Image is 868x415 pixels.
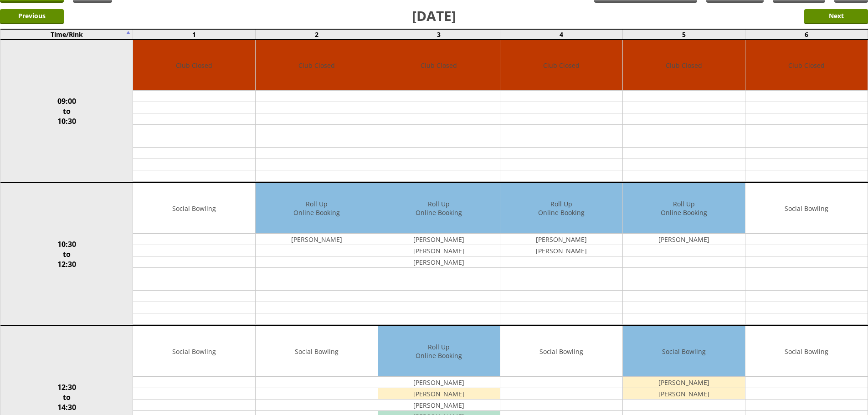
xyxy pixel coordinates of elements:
[378,29,500,40] td: 3
[500,245,622,256] td: [PERSON_NAME]
[500,234,622,245] td: [PERSON_NAME]
[745,29,868,40] td: 6
[133,29,256,40] td: 1
[378,256,500,268] td: [PERSON_NAME]
[500,183,622,234] td: Roll Up Online Booking
[255,29,378,40] td: 2
[378,40,500,91] td: Club Closed
[378,388,500,400] td: [PERSON_NAME]
[378,234,500,245] td: [PERSON_NAME]
[623,40,745,91] td: Club Closed
[378,245,500,256] td: [PERSON_NAME]
[745,326,868,377] td: Social Bowling
[0,40,133,183] td: 09:00 to 10:30
[378,183,500,234] td: Roll Up Online Booking
[745,40,868,91] td: Club Closed
[500,29,623,40] td: 4
[133,183,255,234] td: Social Bowling
[256,326,378,377] td: Social Bowling
[500,326,622,377] td: Social Bowling
[0,183,133,326] td: 10:30 to 12:30
[378,326,500,377] td: Roll Up Online Booking
[133,326,255,377] td: Social Bowling
[623,326,745,377] td: Social Bowling
[256,183,378,234] td: Roll Up Online Booking
[378,377,500,388] td: [PERSON_NAME]
[378,400,500,411] td: [PERSON_NAME]
[0,29,133,40] td: Time/Rink
[256,234,378,245] td: [PERSON_NAME]
[804,9,868,24] input: Next
[623,234,745,245] td: [PERSON_NAME]
[623,388,745,400] td: [PERSON_NAME]
[623,377,745,388] td: [PERSON_NAME]
[623,183,745,234] td: Roll Up Online Booking
[500,40,622,91] td: Club Closed
[745,183,868,234] td: Social Bowling
[256,40,378,91] td: Club Closed
[623,29,745,40] td: 5
[133,40,255,91] td: Club Closed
